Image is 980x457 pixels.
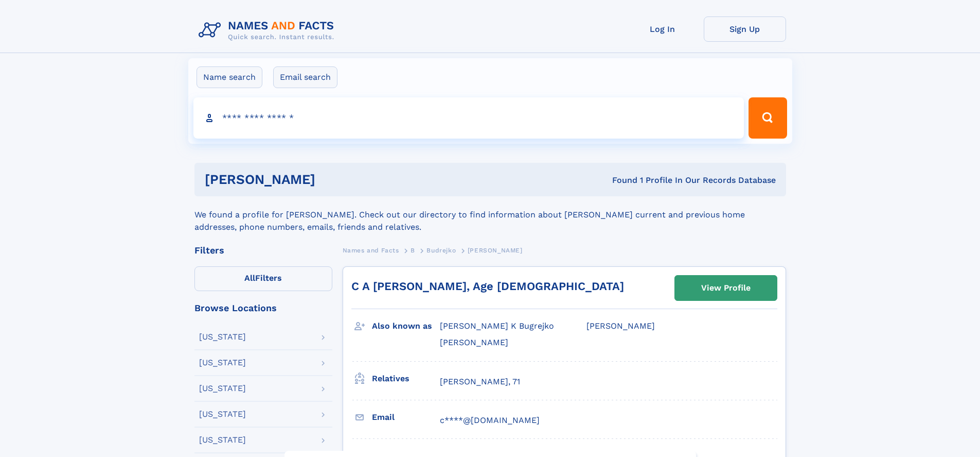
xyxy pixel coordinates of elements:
[199,384,246,393] div: [US_STATE]
[372,370,440,387] h3: Relatives
[194,16,343,44] img: Logo Names and Facts
[701,276,751,300] div: View Profile
[372,317,440,335] h3: Also known as
[199,359,246,367] div: [US_STATE]
[468,247,523,254] span: [PERSON_NAME]
[621,16,704,42] a: Log In
[411,247,415,254] span: B
[199,410,246,418] div: [US_STATE]
[197,66,262,88] label: Name search
[440,376,520,387] a: [PERSON_NAME], 71
[749,97,787,139] button: Search Button
[343,244,399,257] a: Names and Facts
[704,16,786,42] a: Sign Up
[194,266,332,291] label: Filters
[194,246,332,255] div: Filters
[464,175,776,186] div: Found 1 Profile In Our Records Database
[411,244,415,257] a: B
[193,97,744,139] input: search input
[205,173,464,186] h1: [PERSON_NAME]
[199,436,246,444] div: [US_STATE]
[440,337,508,347] span: [PERSON_NAME]
[675,276,777,300] a: View Profile
[426,244,456,257] a: Budrejko
[351,280,624,293] a: C A [PERSON_NAME], Age [DEMOGRAPHIC_DATA]
[199,333,246,341] div: [US_STATE]
[273,66,337,88] label: Email search
[194,196,786,233] div: We found a profile for [PERSON_NAME]. Check out our directory to find information about [PERSON_N...
[244,273,255,283] span: All
[440,321,554,331] span: [PERSON_NAME] K Bugrejko
[372,409,440,426] h3: Email
[194,303,332,313] div: Browse Locations
[586,321,655,331] span: [PERSON_NAME]
[426,247,456,254] span: Budrejko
